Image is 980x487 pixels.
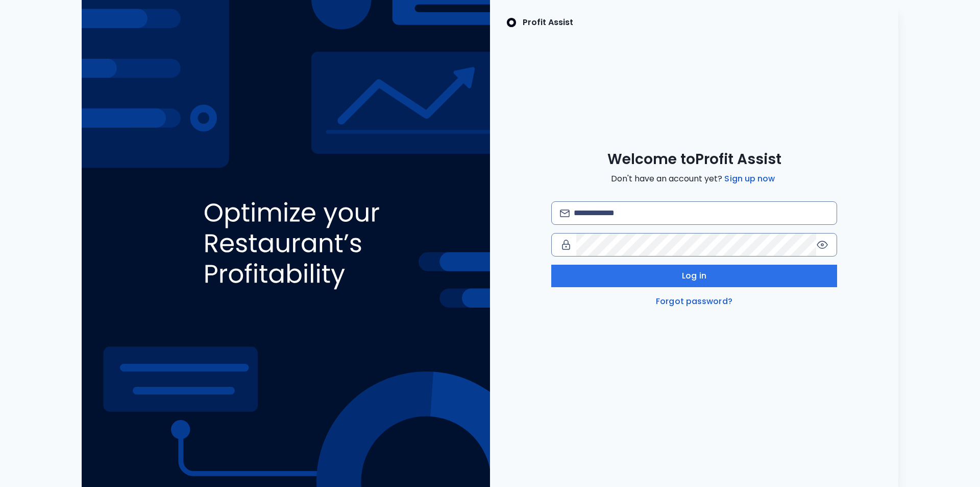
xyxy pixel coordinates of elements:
[560,210,570,217] img: email
[607,150,781,169] span: Welcome to Profit Assist
[682,270,706,282] span: Log in
[506,16,517,29] img: SpotOn Logo
[611,173,777,185] span: Don't have an account yet?
[523,16,573,29] p: Profit Assist
[654,295,734,308] a: Forgot password?
[551,265,837,287] button: Log in
[722,173,777,185] a: Sign up now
